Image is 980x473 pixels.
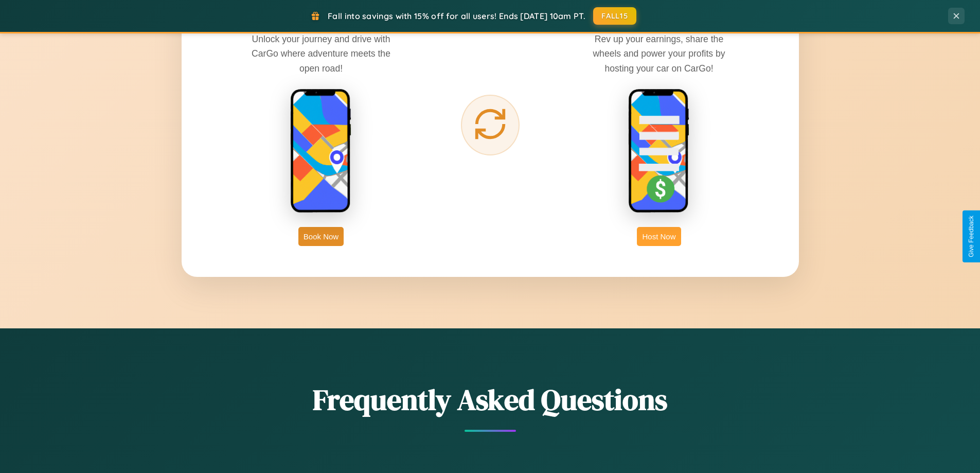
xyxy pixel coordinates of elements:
img: host phone [628,89,690,214]
p: Rev up your earnings, share the wheels and power your profits by hosting your car on CarGo! [582,32,736,75]
h2: Frequently Asked Questions [182,380,799,419]
p: Unlock your journey and drive with CarGo where adventure meets the open road! [244,32,398,75]
div: Give Feedback [968,216,975,257]
span: Fall into savings with 15% off for all users! Ends [DATE] 10am PT. [328,11,585,21]
img: rent phone [290,89,352,214]
button: Host Now [637,227,681,246]
button: Book Now [298,227,344,246]
button: FALL15 [593,7,636,25]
